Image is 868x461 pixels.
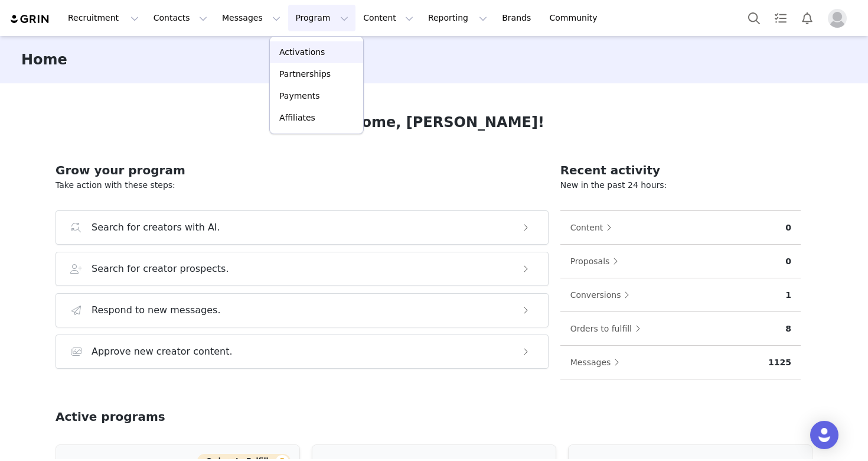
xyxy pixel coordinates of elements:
[9,14,51,25] img: grin logo
[56,335,549,369] button: Approve new creator content.
[56,210,549,245] button: Search for creators with AI.
[421,5,494,31] button: Reporting
[61,5,146,31] button: Recruitment
[279,68,331,80] p: Partnerships
[560,179,801,191] p: New in the past 24 hours:
[324,112,544,133] h1: Welcome, [PERSON_NAME]!
[741,5,767,31] button: Search
[356,5,420,31] button: Content
[821,9,859,28] button: Profile
[21,49,67,70] h3: Home
[570,319,647,338] button: Orders to fulfill
[570,285,636,304] button: Conversions
[56,293,549,327] button: Respond to new messages.
[56,408,165,426] h2: Active programs
[785,323,791,335] p: 8
[92,262,229,276] h3: Search for creator prospects.
[570,252,625,271] button: Proposals
[785,222,791,234] p: 0
[828,9,847,28] img: placeholder-profile.jpg
[768,356,791,369] p: 1125
[279,46,325,59] p: Activations
[785,289,791,301] p: 1
[92,345,233,359] h3: Approve new creator content.
[543,5,610,31] a: Community
[495,5,541,31] a: Brands
[279,112,315,124] p: Affiliates
[794,5,820,31] button: Notifications
[215,5,288,31] button: Messages
[92,303,221,317] h3: Respond to new messages.
[146,5,214,31] button: Contacts
[56,161,549,179] h2: Grow your program
[279,90,320,102] p: Payments
[785,255,791,268] p: 0
[810,421,838,449] div: Open Intercom Messenger
[768,5,794,31] a: Tasks
[288,5,355,31] button: Program
[560,161,801,179] h2: Recent activity
[56,179,549,191] p: Take action with these steps:
[92,220,220,235] h3: Search for creators with AI.
[56,252,549,286] button: Search for creator prospects.
[570,353,626,372] button: Messages
[570,218,618,237] button: Content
